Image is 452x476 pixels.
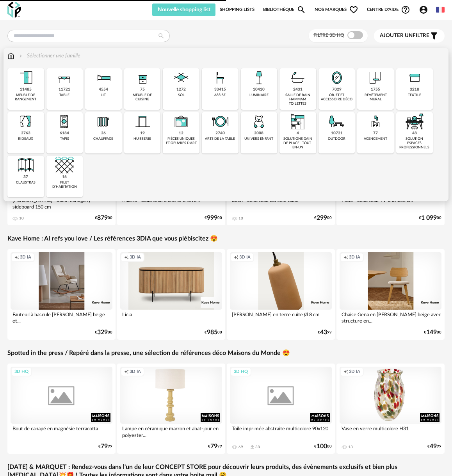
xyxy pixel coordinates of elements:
[349,369,360,375] span: 3D IA
[7,364,116,454] a: 3D HQ Bout de canapé en magnésie terracotta €7999
[59,87,70,92] div: 11721
[419,5,432,14] span: Account Circle icon
[126,93,158,102] div: meuble de cuisine
[158,7,210,12] span: Nouvelle shopping list
[405,112,424,131] img: espace-de-travail.png
[124,255,129,260] span: Creation icon
[117,364,225,454] a: Creation icon 3D IA Lampe en céramique marron et abat-jour en polyester... €7999
[282,93,314,106] div: salle de bain hammam toilettes
[244,137,273,141] div: univers enfant
[55,68,74,87] img: Table.png
[430,444,437,449] span: 49
[117,249,225,340] a: Creation icon 3D IA Licia €98500
[16,156,35,175] img: Cloison.png
[313,33,344,37] span: Filtre 3D HQ
[399,137,431,150] div: solution espaces professionnels
[427,444,441,449] div: € 99
[179,131,183,136] div: 12
[317,216,327,221] span: 299
[412,131,417,136] div: 48
[19,216,24,221] div: 10
[120,310,222,325] div: Licia
[254,131,263,136] div: 2008
[23,175,28,180] div: 37
[94,68,113,87] img: Literie.png
[124,369,129,375] span: Creation icon
[227,364,335,454] a: 3D HQ Toile imprimée abstraite multicolore 90x120 69 Download icon 38 €10000
[165,137,197,146] div: pièces uniques et oeuvres d'art
[14,255,19,260] span: Creation icon
[94,112,113,131] img: Radiateur.png
[205,330,222,335] div: € 00
[205,216,222,221] div: € 00
[424,330,441,335] div: € 00
[327,68,346,87] img: Miroir.png
[401,5,410,14] span: Help Circle Outline icon
[18,52,24,60] img: svg+xml;base64,PHN2ZyB3aWR0aD0iMTYiIGhlaWdodD0iMTYiIHZpZXdCb3g9IjAgMCAxNiAxNiIgZmlsbD0ibm9uZSIgeG...
[7,2,21,18] img: OXP
[18,137,33,141] div: rideaux
[21,131,30,136] div: 2763
[97,216,108,221] span: 879
[367,5,410,14] span: Centre d'aideHelp Circle Outline icon
[140,131,145,136] div: 19
[238,216,243,221] div: 10
[49,180,81,189] div: filet d'habitation
[426,330,437,335] span: 149
[133,68,152,87] img: Rangement.png
[249,444,255,450] span: Download icon
[211,112,230,131] img: ArtTable.png
[95,216,112,221] div: € 00
[408,93,421,97] div: textile
[11,424,112,439] div: Bout de canapé en magnésie terracotta
[133,137,151,141] div: huisserie
[55,112,74,131] img: Tapis.png
[327,112,346,131] img: Outdoor.png
[288,112,307,131] img: ToutEnUn.png
[238,445,243,449] div: 69
[315,4,358,16] span: Nos marques
[405,68,424,87] img: Textile.png
[7,249,116,340] a: Creation icon 3D IA Fauteuil à bascule [PERSON_NAME] beige et... €32900
[373,131,378,136] div: 77
[340,310,441,325] div: Chaise Gena en [PERSON_NAME] beige avec structure en...
[421,216,437,221] span: 1 099
[101,131,106,136] div: 26
[374,29,445,43] button: Ajouter unfiltre Filter icon
[249,68,268,87] img: Luminaire.png
[227,249,335,340] a: Creation icon 3D IA [PERSON_NAME] en terre cuite Ø 8 cm €4399
[436,5,445,14] img: fr
[343,369,348,375] span: Creation icon
[253,87,265,92] div: 10410
[249,93,269,97] div: luminaire
[331,131,343,136] div: 10721
[176,87,186,92] div: 1272
[207,216,217,221] span: 999
[215,131,225,136] div: 2740
[10,93,42,102] div: meuble de rangement
[282,137,314,150] div: solutions gain de place - tout-en-un
[419,216,441,221] div: € 00
[314,444,332,449] div: € 00
[288,68,307,87] img: Salle%20de%20bain.png
[321,93,353,102] div: objet et accessoire déco
[239,255,251,260] span: 3D IA
[336,364,445,454] a: Creation icon 3D IA Vase en verre multicolore H31 13 €4999
[152,4,215,16] button: Nouvelle shopping list
[120,195,222,211] div: Milano - Solid teak chest of drawers
[7,349,290,357] a: Spotted in the press / Repéré dans la presse, une sélection de références déco Maisons du Monde 😍
[7,52,14,60] img: svg+xml;base64,PHN2ZyB3aWR0aD0iMTYiIGhlaWdodD0iMTciIHZpZXdCb3g9IjAgMCAxNiAxNyIgZmlsbD0ibm9uZSIgeG...
[340,424,441,439] div: Vase en verre multicolore H31
[249,112,268,131] img: UniversEnfant.png
[419,5,428,14] span: Account Circle icon
[366,112,385,131] img: Agencement.png
[380,33,413,38] span: Ajouter un
[140,87,145,92] div: 75
[380,32,429,39] span: filtre
[349,255,360,260] span: 3D IA
[60,137,69,141] div: tapis
[62,175,67,180] div: 16
[349,5,358,14] span: Heart Outline icon
[429,31,439,41] span: Filter icon
[297,131,299,136] div: 4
